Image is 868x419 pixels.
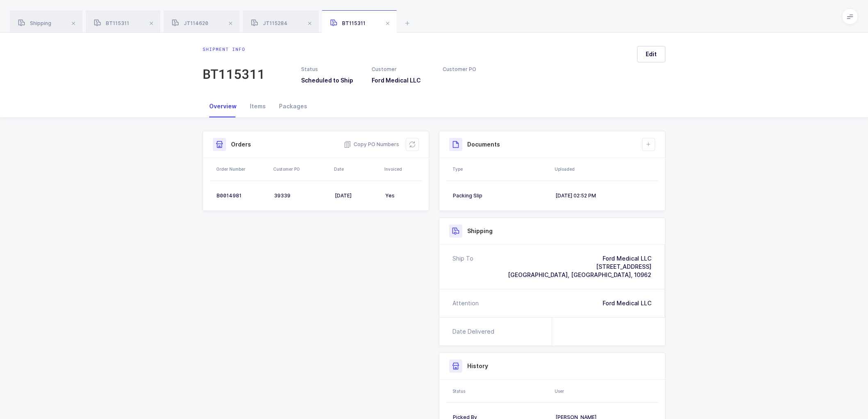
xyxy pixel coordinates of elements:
[334,166,379,172] div: Date
[274,192,328,199] div: 39339
[508,271,651,278] span: [GEOGRAPHIC_DATA], [GEOGRAPHIC_DATA], 10962
[555,192,651,199] div: [DATE] 02:52 PM
[453,192,549,199] div: Packing Slip
[555,166,656,172] div: Uploaded
[646,50,657,58] span: Edit
[251,20,288,26] span: JT115284
[508,254,651,263] div: Ford Medical LLC
[637,46,665,62] button: Edit
[508,263,651,271] div: [STREET_ADDRESS]
[301,76,362,85] h3: Scheduled to Ship
[372,66,432,73] div: Customer
[452,254,473,279] div: Ship To
[467,140,500,149] h3: Documents
[330,20,365,26] span: BT115311
[555,388,656,394] div: User
[231,140,251,149] h3: Orders
[203,95,243,117] div: Overview
[452,388,550,394] div: Status
[216,166,268,172] div: Order Number
[94,20,129,26] span: BT115311
[452,299,479,307] div: Attention
[603,299,651,307] div: Ford Medical LLC
[467,362,488,370] h3: History
[372,76,432,85] h3: Ford Medical LLC
[172,20,208,26] span: JT114620
[385,192,395,199] span: Yes
[467,227,493,235] h3: Shipping
[335,192,379,199] div: [DATE]
[243,95,272,117] div: Items
[452,327,498,336] div: Date Delivered
[344,140,399,149] button: Copy PO Numbers
[18,20,51,26] span: Shipping
[301,66,362,73] div: Status
[217,192,267,199] div: B0014981
[452,166,550,172] div: Type
[443,66,503,73] div: Customer PO
[272,95,314,117] div: Packages
[384,166,420,172] div: Invoiced
[273,166,329,172] div: Customer PO
[203,46,265,53] div: Shipment info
